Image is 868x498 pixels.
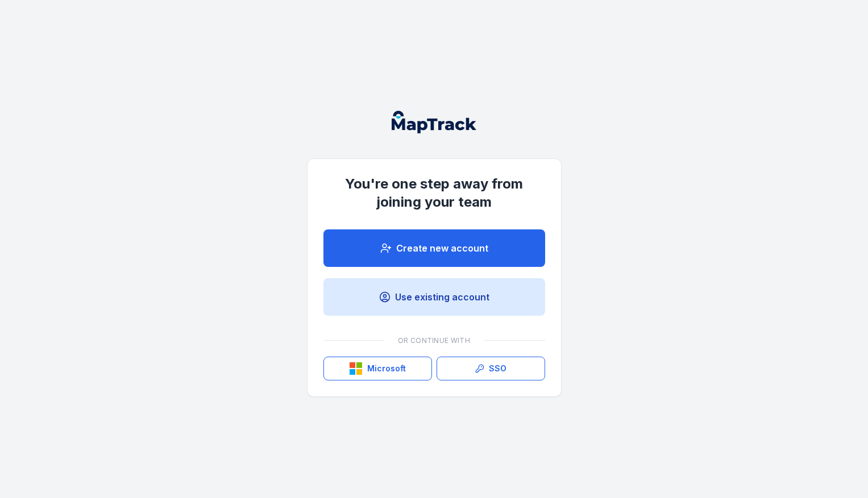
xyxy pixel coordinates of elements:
a: SSO [437,357,545,380]
a: Use existing account [323,278,545,316]
button: Microsoft [323,357,432,380]
a: Create new account [323,229,545,267]
h1: You're one step away from joining your team [323,175,545,211]
nav: Global [373,111,495,133]
div: Or continue with [323,329,545,352]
